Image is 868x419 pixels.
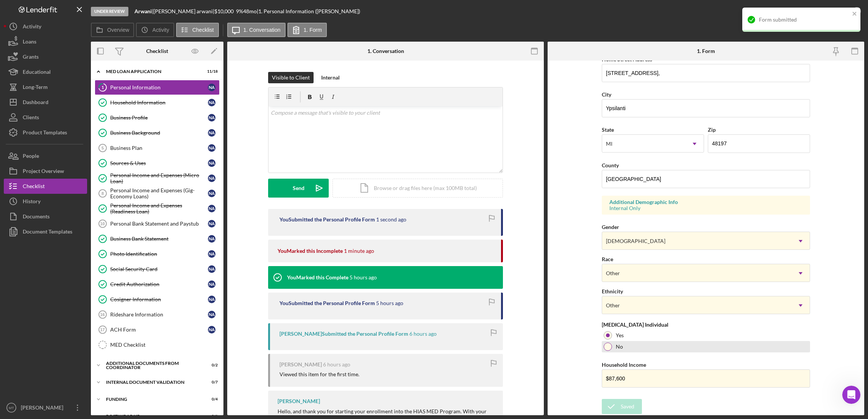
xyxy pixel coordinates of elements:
[192,27,214,33] label: Checklist
[110,160,208,166] div: Sources & Uses
[136,23,174,37] button: Activity
[23,164,64,181] div: Project Overview
[4,110,87,125] button: Clients
[23,110,39,127] div: Clients
[110,342,219,348] div: MED Checklist
[16,170,127,178] div: Update Permissions Settings
[208,144,215,152] div: N a
[268,179,329,198] button: Send
[110,236,208,242] div: Business Bank Statement
[268,72,314,83] button: Visible to Client
[602,91,611,98] label: City
[759,17,850,23] div: Form submitted
[208,235,215,243] div: N a
[23,209,50,226] div: Documents
[279,371,359,377] div: Viewed this item for the first time.
[279,300,375,306] div: You Submitted the Personal Profile Form
[146,48,168,54] div: Checklist
[110,100,208,106] div: Household Information
[152,27,169,33] label: Activity
[606,238,665,244] div: [DEMOGRAPHIC_DATA]
[287,274,348,280] div: You Marked this Complete
[23,49,39,66] div: Grants
[344,248,374,254] time: 2025-09-16 20:55
[293,179,304,198] div: Send
[23,194,41,211] div: History
[616,344,623,350] label: No
[95,277,220,292] a: Credit AuthorizationNa
[101,191,104,196] tspan: 8
[9,406,14,410] text: MT
[107,27,129,33] label: Overview
[208,190,215,197] div: N a
[106,361,199,370] div: Additional Documents from Coordinator
[243,8,257,14] div: 48 mo
[279,361,322,368] div: [PERSON_NAME]
[304,27,322,33] label: 1. Form
[842,386,860,404] iframe: Intercom live chat
[287,23,327,37] button: 1. Form
[79,127,101,135] div: • 5h ago
[278,398,320,404] div: [PERSON_NAME]
[4,209,87,224] button: Documents
[4,34,87,49] button: Loans
[367,48,404,54] div: 1. Conversation
[95,95,220,110] a: Household InformationNa
[106,397,199,402] div: Funding
[11,209,141,223] div: Personal Profile Form
[409,331,437,337] time: 2025-09-16 15:21
[95,322,220,337] a: 17ACH FormNa
[4,79,87,95] a: Long-Term
[4,125,87,140] button: Product Templates
[95,140,220,156] a: 5Business PlanNa
[16,198,127,206] div: Archive a Project
[4,148,87,164] a: People
[15,54,136,79] p: Hi [PERSON_NAME] 👋
[101,236,151,266] button: Help
[609,199,802,205] div: Additional Demographic Info
[15,79,136,92] p: How can we help?
[208,326,215,333] div: N a
[23,125,67,142] div: Product Templates
[11,167,141,181] div: Update Permissions Settings
[95,80,220,95] a: 1Personal InformationNa
[278,248,343,254] div: You Marked this Incomplete
[208,129,215,137] div: N a
[11,181,141,195] div: Pipeline and Forecast View
[208,205,215,212] div: N a
[23,34,36,51] div: Loans
[110,145,208,151] div: Business Plan
[376,217,406,223] time: 2025-09-16 20:56
[606,270,620,276] div: Other
[110,187,208,199] div: Personal Income and Expenses (Gig-Economy Loans)
[17,255,34,260] span: Home
[4,194,87,209] button: History
[16,120,31,135] img: Profile image for Christina
[95,186,220,201] a: 8Personal Income and Expenses (Gig-Economy Loans)Na
[63,255,89,260] span: Messages
[19,400,68,417] div: [PERSON_NAME]
[23,19,41,36] div: Activity
[279,331,408,337] div: [PERSON_NAME] Submitted the Personal Profile Form
[244,27,281,33] label: 1. Conversation
[227,23,286,37] button: 1. Conversation
[4,179,87,194] button: Checklist
[4,164,87,179] button: Project Overview
[101,146,104,150] tspan: 5
[91,23,134,37] button: Overview
[95,292,220,307] a: Cosigner InformationNa
[95,216,220,231] a: 10Personal Bank Statement and PaystubNa
[15,14,27,26] img: logo
[23,179,45,196] div: Checklist
[208,159,215,167] div: N a
[110,172,208,184] div: Personal Income and Expenses (Micro Loan)
[4,64,87,79] a: Educational
[236,8,243,14] div: 9 %
[4,400,87,415] button: MT[PERSON_NAME]
[95,337,220,352] a: MED Checklist
[208,220,215,227] div: N a
[134,8,152,14] b: Arwani
[120,255,132,260] span: Help
[110,327,208,333] div: ACH Form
